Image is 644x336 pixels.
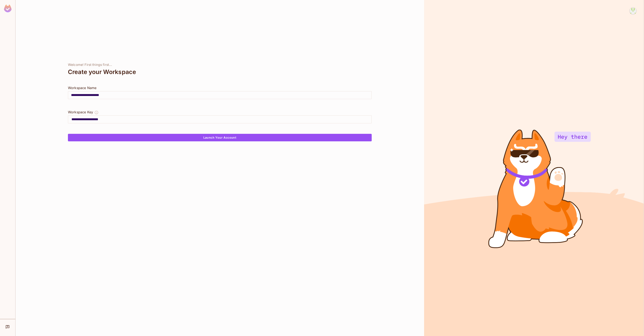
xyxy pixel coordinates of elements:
[4,5,12,12] img: SReyMgAAAABJRU5ErkJggg==
[630,8,636,14] img: njjax2005@gmail.com
[68,134,372,141] button: Launch Your Account
[68,67,372,77] div: Create your Workspace
[68,110,93,115] div: Workspace Key
[94,110,99,115] button: The Workspace Key is unique, and serves as the identifier of your workspace.
[3,323,12,331] div: Help & Updates
[68,63,372,67] div: Welcome! First things first...
[68,85,372,90] div: Workspace Name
